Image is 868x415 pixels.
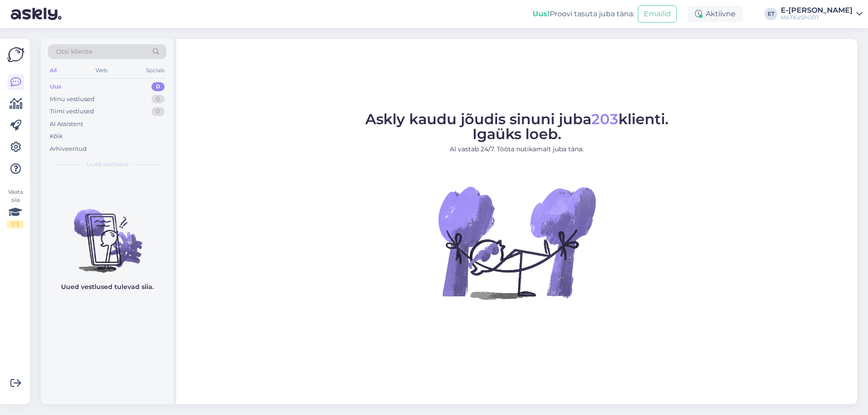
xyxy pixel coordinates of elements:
[435,161,598,324] img: No Chat active
[94,65,109,76] div: Web
[50,132,63,141] div: Kõik
[41,193,174,274] img: No chats
[781,7,853,14] div: E-[PERSON_NAME]
[7,46,24,63] img: Askly Logo
[50,145,87,154] div: Arhiveeritud
[50,82,61,91] div: Uus
[56,47,92,56] span: Otsi kliente
[48,65,58,76] div: All
[151,95,165,104] div: 0
[151,107,165,116] div: 0
[533,9,550,18] b: Uus!
[638,5,677,23] button: Emailid
[365,145,669,154] p: AI vastab 24/7. Tööta nutikamalt juba täna.
[533,9,634,19] div: Proovi tasuta juba täna:
[151,82,165,91] div: 0
[7,220,24,228] div: 1 / 3
[781,14,853,21] div: MATKaSPORT
[591,110,618,128] span: 203
[781,7,863,21] a: E-[PERSON_NAME]MATKaSPORT
[144,65,166,76] div: Socials
[86,160,128,168] span: Uued vestlused
[50,120,83,129] div: AI Assistent
[61,282,154,292] p: Uued vestlused tulevad siia.
[365,110,669,143] span: Askly kaudu jõudis sinuni juba klienti. Igaüks loeb.
[688,6,743,22] div: Aktiivne
[50,95,94,104] div: Minu vestlused
[7,188,24,228] div: Vaata siia
[50,107,94,116] div: Tiimi vestlused
[764,8,777,20] div: ET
